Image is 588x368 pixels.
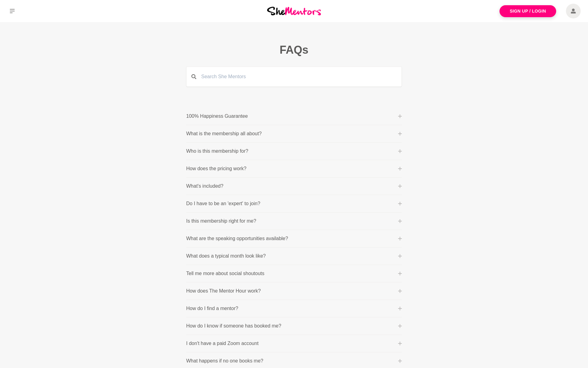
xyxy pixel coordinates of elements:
[196,67,401,86] input: Search She Mentors
[186,217,402,225] button: Is this membership right for me?
[186,322,402,330] button: How do I know if someone has booked me?
[186,357,402,365] button: What happens if no one books me?
[267,7,321,15] img: She Mentors Logo
[186,340,402,347] button: I don't have a paid Zoom account
[186,270,402,277] button: Tell me more about social shoutouts
[186,235,402,242] button: What are the speaking opportunities available?
[186,182,402,190] button: What's included?
[186,305,402,312] button: How do I find a mentor?
[186,200,260,207] p: Do I have to be an 'expert' to join?
[186,252,402,260] button: What does a typical month look like?
[186,340,258,347] p: I don't have a paid Zoom account
[186,165,247,172] p: How does the pricing work?
[186,217,256,225] p: Is this membership right for me?
[186,165,402,172] button: How does the pricing work?
[186,322,281,330] p: How do I know if someone has booked me?
[186,270,264,277] p: Tell me more about social shoutouts
[186,182,223,190] p: What's included?
[186,113,402,120] button: 100% Happiness Guarantee
[186,130,262,137] p: What is the membership all about?
[186,200,402,207] button: Do I have to be an 'expert' to join?
[186,113,248,120] p: 100% Happiness Guarantee
[186,148,402,155] button: Who is this membership for?
[108,43,480,57] h1: FAQs
[186,130,402,137] button: What is the membership all about?
[186,252,266,260] p: What does a typical month look like?
[186,305,238,312] p: How do I find a mentor?
[186,287,402,295] button: How does The Mentor Hour work?
[186,287,261,295] p: How does The Mentor Hour work?
[499,5,556,17] a: Sign Up / Login
[186,357,263,365] p: What happens if no one books me?
[186,235,288,242] p: What are the speaking opportunities available?
[186,148,248,155] p: Who is this membership for?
